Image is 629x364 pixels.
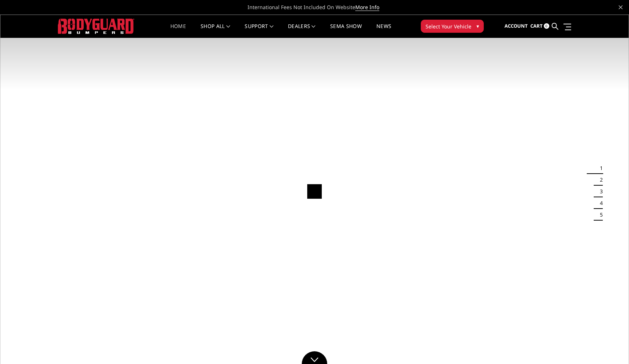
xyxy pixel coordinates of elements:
[355,4,379,11] a: More Info
[421,20,484,33] button: Select Your Vehicle
[530,16,549,36] a: Cart 0
[476,22,479,30] span: ▾
[505,16,528,36] a: Account
[376,24,391,38] a: News
[530,23,543,29] span: Cart
[288,24,316,38] a: Dealers
[201,24,230,38] a: shop all
[596,174,603,186] button: 2 of 5
[58,19,134,33] img: BODYGUARD BUMPERS
[330,24,362,38] a: SEMA Show
[426,23,471,30] span: Select Your Vehicle
[245,24,273,38] a: Support
[170,24,186,38] a: Home
[505,23,528,29] span: Account
[596,209,603,221] button: 5 of 5
[596,162,603,174] button: 1 of 5
[302,351,327,364] a: Click to Down
[596,186,603,197] button: 3 of 5
[596,197,603,209] button: 4 of 5
[544,23,549,29] span: 0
